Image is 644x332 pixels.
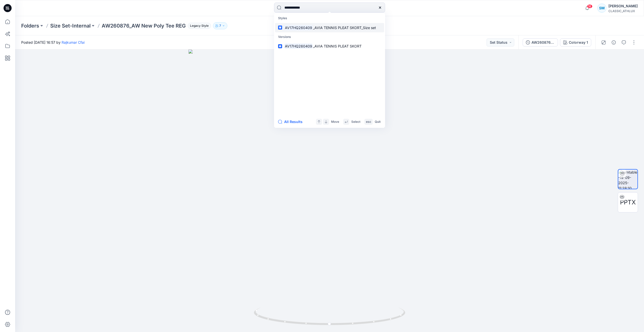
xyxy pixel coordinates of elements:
a: Folders [21,22,39,29]
p: Versions [275,32,384,42]
p: Quit [375,119,381,125]
img: turntable-19-09-2025-11:28:10 [618,170,637,189]
button: Colorway 1 [560,38,591,46]
div: SM [597,4,606,13]
div: [PERSON_NAME] [608,3,638,9]
span: _AVIA TENNIS PLEAT SKORT [313,44,362,48]
p: Move [331,119,339,125]
a: Size Set-Internal [50,22,91,29]
div: AW260876 CF25659_ADM_AW New Poly Tee REG [531,40,555,45]
mark: AV17HQ260409 [284,43,313,49]
span: Posted [DATE] 16:57 by [21,40,85,45]
p: Select [351,119,360,125]
button: 7 [213,22,227,29]
a: AV17HQ260409_AVIA TENNIS PLEAT SKORT_Size set [275,23,384,32]
button: Legacy Style [186,22,211,29]
button: All Results [278,119,306,125]
span: _AVIA TENNIS PLEAT SKORT_Size set [313,26,376,30]
span: 16 [587,4,593,8]
button: Details [610,38,618,46]
p: 7 [219,23,221,29]
p: esc [366,119,371,125]
a: Rajkumar Cfai [62,40,85,44]
mark: AV17HQ260409 [284,25,313,31]
span: Legacy Style [188,23,211,29]
div: CLASSIC_ATHLUX [608,9,638,13]
a: AV17HQ260409_AVIA TENNIS PLEAT SKORT [275,41,384,51]
span: PPTX [620,198,636,207]
button: AW260876 CF25659_ADM_AW New Poly Tee REG [523,38,558,46]
div: Colorway 1 [569,40,588,45]
p: AW260876_AW New Poly Tee REG [102,22,186,29]
p: Styles [275,14,384,23]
